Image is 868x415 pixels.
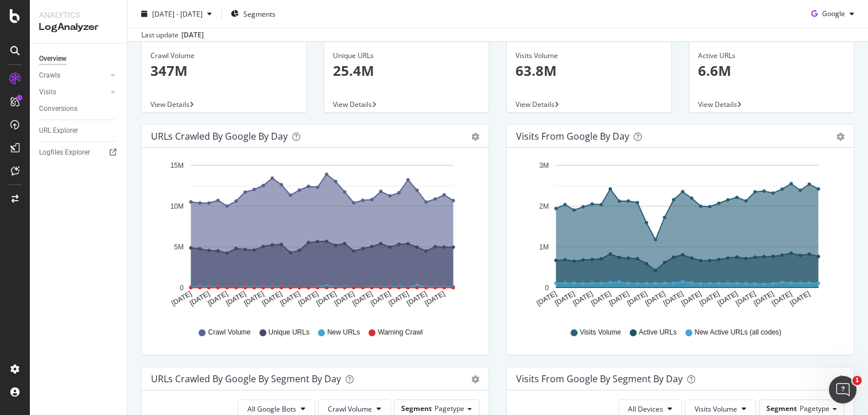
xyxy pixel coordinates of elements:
[766,404,797,413] span: Segment
[333,61,480,80] p: 25.4M
[539,243,549,251] text: 1M
[39,86,107,98] a: Visits
[698,99,737,109] span: View Details
[516,157,844,317] svg: A chart.
[553,290,576,308] text: [DATE]
[170,162,184,170] text: 15M
[539,162,549,170] text: 3M
[698,51,845,61] div: Active URLs
[424,290,447,308] text: [DATE]
[39,86,56,98] div: Visits
[401,404,432,413] span: Segment
[297,290,320,308] text: [DATE]
[789,290,812,308] text: [DATE]
[39,125,119,137] a: URL Explorer
[662,290,685,308] text: [DATE]
[39,53,67,65] div: Overview
[800,404,830,413] span: Pagetype
[516,99,555,109] span: View Details
[628,404,663,414] span: All Devices
[39,53,119,65] a: Overview
[807,5,859,23] button: Google
[269,328,309,337] span: Unique URLs
[315,290,338,308] text: [DATE]
[151,130,288,142] div: URLs Crawled by Google by day
[698,290,721,308] text: [DATE]
[39,103,77,115] div: Conversions
[378,328,423,337] span: Warning Crawl
[545,284,549,292] text: 0
[639,328,677,337] span: Active URLs
[39,125,78,137] div: URL Explorer
[39,21,118,34] div: LogAnalyzer
[516,61,662,80] p: 63.8M
[770,290,793,308] text: [DATE]
[607,290,630,308] text: [DATE]
[680,290,703,308] text: [DATE]
[580,328,621,337] span: Visits Volume
[188,290,211,308] text: [DATE]
[39,103,119,115] a: Conversions
[39,147,90,159] div: Logfiles Explorer
[151,373,341,385] div: URLs Crawled by Google By Segment By Day
[39,147,119,159] a: Logfiles Explorer
[39,70,107,82] a: Crawls
[150,61,297,80] p: 347M
[590,290,613,308] text: [DATE]
[150,99,189,109] span: View Details
[571,290,594,308] text: [DATE]
[137,5,216,23] button: [DATE] - [DATE]
[753,290,776,308] text: [DATE]
[516,130,629,142] div: Visits from Google by day
[333,51,480,61] div: Unique URLs
[174,243,184,251] text: 5M
[170,290,193,308] text: [DATE]
[328,404,372,414] span: Crawl Volume
[516,51,662,61] div: Visits Volume
[141,30,204,40] div: Last update
[516,373,683,385] div: Visits from Google By Segment By Day
[181,30,204,40] div: [DATE]
[243,9,276,18] span: Segments
[242,290,265,308] text: [DATE]
[226,5,280,23] button: Segments
[247,404,296,414] span: All Google Bots
[535,290,558,308] text: [DATE]
[327,328,360,337] span: New URLs
[695,404,737,414] span: Visits Volume
[180,284,184,292] text: 0
[224,290,247,308] text: [DATE]
[829,376,857,404] iframe: Intercom live chat
[152,9,203,18] span: [DATE] - [DATE]
[208,328,250,337] span: Crawl Volume
[278,290,301,308] text: [DATE]
[695,328,781,337] span: New Active URLs (all codes)
[387,290,410,308] text: [DATE]
[471,375,479,383] div: gear
[852,376,862,385] span: 1
[333,99,372,109] span: View Details
[644,290,666,308] text: [DATE]
[822,9,845,18] span: Google
[471,133,479,141] div: gear
[206,290,229,308] text: [DATE]
[734,290,757,308] text: [DATE]
[539,202,549,210] text: 2M
[170,202,184,210] text: 10M
[261,290,284,308] text: [DATE]
[150,51,297,61] div: Crawl Volume
[151,157,479,317] svg: A chart.
[435,404,464,413] span: Pagetype
[626,290,649,308] text: [DATE]
[698,61,845,80] p: 6.6M
[333,290,356,308] text: [DATE]
[405,290,428,308] text: [DATE]
[716,290,739,308] text: [DATE]
[39,70,60,82] div: Crawls
[39,9,118,21] div: Analytics
[836,133,844,141] div: gear
[369,290,392,308] text: [DATE]
[351,290,374,308] text: [DATE]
